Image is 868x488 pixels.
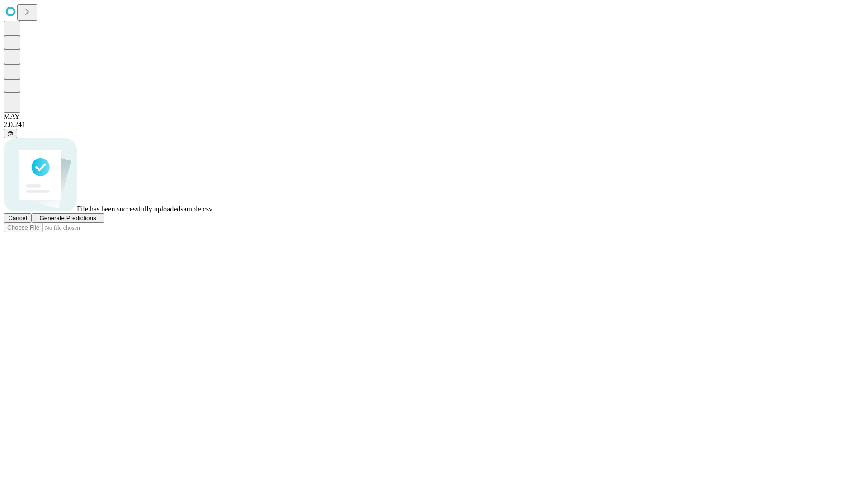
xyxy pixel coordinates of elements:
span: Cancel [8,215,27,221]
span: sample.csv [180,205,212,213]
span: Generate Predictions [39,215,96,221]
button: @ [4,129,17,138]
button: Cancel [4,213,32,223]
span: File has been successfully uploaded [77,205,180,213]
button: Generate Predictions [32,213,104,223]
div: MAY [4,113,864,121]
div: 2.0.241 [4,121,864,129]
span: @ [7,130,14,137]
